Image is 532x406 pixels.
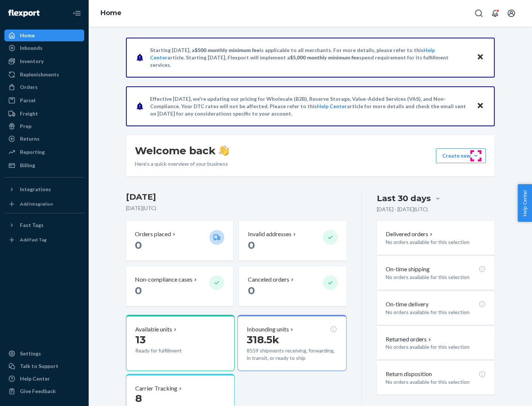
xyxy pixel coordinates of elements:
[4,219,84,231] button: Fast Tags
[475,101,485,111] button: Close
[20,237,47,243] div: Add Fast Tag
[20,58,44,65] div: Inventory
[219,145,229,156] img: hand-wave emoji
[436,148,486,163] button: Create new
[69,6,84,21] button: Close Navigation
[135,284,142,297] span: 0
[247,325,289,334] p: Inbounding units
[150,47,470,69] p: Starting [DATE], a is applicable to all merchants. For more details, please refer to this article...
[4,69,84,80] a: Replenishments
[20,362,58,370] div: Talk to Support
[248,275,289,284] p: Canceled orders
[20,162,35,169] div: Billing
[4,234,84,246] a: Add Fast Tag
[386,300,429,309] p: On-time delivery
[20,201,53,207] div: Add Integration
[238,315,346,371] button: Inbounding units318.5k8559 shipments receiving, forwarding, in transit, or ready to ship
[135,325,172,334] p: Available units
[4,183,84,195] button: Integrations
[386,335,433,344] button: Returned orders
[20,148,45,156] div: Reporting
[95,3,127,24] ol: breadcrumbs
[386,230,434,238] button: Delivered orders
[195,47,260,53] span: $500 monthly minimum fee
[386,265,430,273] p: On-time shipping
[20,123,31,130] div: Prep
[317,103,347,109] a: Help Center
[4,81,84,93] a: Orders
[135,160,229,168] p: Here’s a quick overview of your business
[135,144,229,157] h1: Welcome back
[20,71,59,78] div: Replenishments
[4,348,84,359] a: Settings
[239,266,346,306] button: Canceled orders 0
[504,6,519,21] button: Open account menu
[518,184,532,222] button: Help Center
[377,206,428,213] p: [DATE] - [DATE] ( UTC )
[20,83,38,91] div: Orders
[20,375,50,382] div: Help Center
[150,95,470,117] p: Effective [DATE], we're updating our pricing for Wholesale (B2B), Reserve Storage, Value-Added Se...
[4,198,84,210] a: Add Integration
[126,191,347,203] h3: [DATE]
[4,94,84,106] a: Parcel
[135,230,171,238] p: Orders placed
[20,110,38,117] div: Freight
[4,42,84,54] a: Inbounds
[4,120,84,132] a: Prep
[126,204,347,212] p: [DATE] ( UTC )
[20,135,40,142] div: Returns
[20,44,42,52] div: Inbounds
[126,315,235,371] button: Available units13Ready for fulfillment
[100,9,122,17] a: Home
[386,238,486,246] p: No orders available for this selection
[475,52,485,63] button: Close
[4,373,84,385] a: Help Center
[248,239,255,251] span: 0
[247,347,337,362] p: 8559 shipments receiving, forwarding, in transit, or ready to ship
[135,239,142,251] span: 0
[290,54,359,61] span: $5,000 monthly minimum fee
[20,186,51,193] div: Integrations
[4,360,84,372] a: Talk to Support
[126,266,233,306] button: Non-compliance cases 0
[126,221,233,261] button: Orders placed 0
[20,97,35,104] div: Parcel
[377,193,431,204] div: Last 30 days
[20,388,56,395] div: Give Feedback
[386,273,486,281] p: No orders available for this selection
[488,6,502,21] button: Open notifications
[239,221,346,261] button: Invalid addresses 0
[135,347,204,354] p: Ready for fulfillment
[386,309,486,316] p: No orders available for this selection
[20,221,44,229] div: Fast Tags
[4,108,84,120] a: Freight
[4,30,84,41] a: Home
[20,32,35,39] div: Home
[135,384,177,393] p: Carrier Tracking
[4,159,84,171] a: Billing
[471,6,486,21] button: Open Search Box
[20,350,41,357] div: Settings
[4,385,84,397] button: Give Feedback
[248,284,255,297] span: 0
[4,146,84,158] a: Reporting
[4,55,84,67] a: Inventory
[135,275,192,284] p: Non-compliance cases
[386,343,486,351] p: No orders available for this selection
[135,392,142,405] span: 8
[247,333,279,346] span: 318.5k
[8,10,40,17] img: Flexport logo
[4,133,84,145] a: Returns
[386,370,432,378] p: Return disposition
[248,230,291,238] p: Invalid addresses
[386,378,486,386] p: No orders available for this selection
[135,333,146,346] span: 13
